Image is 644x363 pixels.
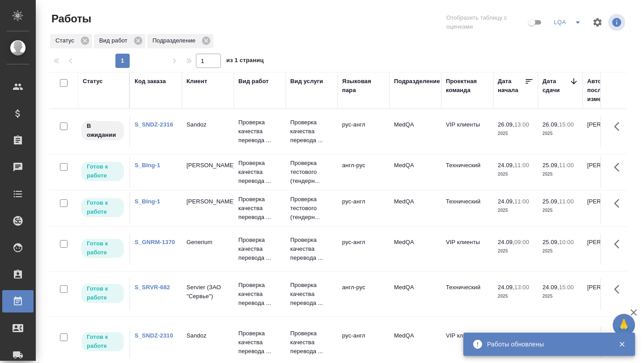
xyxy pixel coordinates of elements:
[514,239,529,245] p: 09:00
[290,236,333,262] p: Проверка качества перевода ...
[441,327,493,358] td: VIP клиенты
[49,12,91,26] span: Работы
[542,239,559,245] p: 25.09,
[238,77,269,86] div: Вид работ
[441,233,493,265] td: VIP клиенты
[238,236,281,262] p: Проверка качества перевода ...
[498,206,534,215] p: 2025
[394,77,440,86] div: Подразделение
[609,116,630,137] button: Здесь прячутся важные кнопки
[498,162,514,169] p: 24.09,
[186,77,207,86] div: Клиент
[609,233,630,255] button: Здесь прячутся важные кнопки
[83,77,103,86] div: Статус
[87,239,119,257] p: Готов к работе
[583,193,635,224] td: [PERSON_NAME]
[583,116,635,147] td: [PERSON_NAME]
[514,284,529,291] p: 13:00
[587,12,608,33] span: Настроить таблицу
[498,284,514,291] p: 24.09,
[186,120,229,129] p: Sandoz
[135,332,173,339] a: S_SNDZ-2310
[514,121,529,128] p: 13:00
[186,283,229,301] p: Servier (ЗАО "Сервье")
[498,77,525,95] div: Дата начала
[498,292,534,301] p: 2025
[542,121,559,128] p: 26.09,
[551,15,587,30] div: split button
[498,129,534,138] p: 2025
[390,233,441,265] td: MedQA
[135,121,173,128] a: S_SNDZ-2316
[609,193,630,214] button: Здесь прячутся важные кнопки
[338,193,390,224] td: рус-англ
[238,159,281,186] p: Проверка качества перевода ...
[80,238,125,259] div: Исполнитель может приступить к работе
[135,198,160,205] a: S_BIng-1
[390,279,441,310] td: MedQA
[50,34,92,48] div: Статус
[542,170,578,179] p: 2025
[87,162,119,180] p: Готов к работе
[290,118,333,145] p: Проверка качества перевода ...
[542,162,559,169] p: 25.09,
[583,156,635,188] td: [PERSON_NAME]
[338,116,390,147] td: рус-англ
[441,279,493,310] td: Технический
[498,247,534,256] p: 2025
[498,239,514,245] p: 24.09,
[446,13,526,31] span: Отобразить таблицу с оценками
[616,316,631,334] span: 🙏
[135,77,166,86] div: Код заказа
[613,314,635,336] button: 🙏
[338,156,390,188] td: англ-рус
[186,197,229,206] p: [PERSON_NAME]
[186,331,229,340] p: Sandoz
[186,161,229,170] p: [PERSON_NAME]
[290,159,333,186] p: Проверка тестового (тендерн...
[87,122,119,139] p: В ожидании
[559,162,574,169] p: 11:00
[87,284,119,302] p: Готов к работе
[487,340,605,349] div: Работы обновлены
[135,284,170,291] a: S_SRVR-682
[514,198,529,205] p: 11:00
[87,333,119,350] p: Готов к работе
[441,156,493,188] td: Технический
[147,34,213,48] div: Подразделение
[587,77,630,104] div: Автор последнего изменения
[338,279,390,310] td: англ-рус
[559,284,574,291] p: 15:00
[390,327,441,358] td: MedQA
[290,195,333,222] p: Проверка тестового (тендерн...
[613,340,631,348] button: Закрыть
[390,193,441,224] td: MedQA
[390,156,441,188] td: MedQA
[498,198,514,205] p: 24.09,
[514,162,529,169] p: 11:00
[542,129,578,138] p: 2025
[80,120,125,141] div: Исполнитель назначен, приступать к работе пока рано
[542,77,569,95] div: Дата сдачи
[87,198,119,216] p: Готов к работе
[80,283,125,304] div: Исполнитель может приступить к работе
[80,197,125,218] div: Исполнитель может приступить к работе
[80,161,125,182] div: Исполнитель может приступить к работе
[583,233,635,265] td: [PERSON_NAME]
[390,116,441,147] td: MedQA
[55,36,77,45] p: Статус
[338,233,390,265] td: рус-англ
[609,156,630,178] button: Здесь прячутся важные кнопки
[441,116,493,147] td: VIP клиенты
[238,195,281,222] p: Проверка качества перевода ...
[542,206,578,215] p: 2025
[609,279,630,300] button: Здесь прячутся важные кнопки
[238,281,281,308] p: Проверка качества перевода ...
[290,329,333,356] p: Проверка качества перевода ...
[608,14,627,31] span: Посмотреть информацию
[238,329,281,356] p: Проверка качества перевода ...
[135,162,160,169] a: S_BIng-1
[94,34,145,48] div: Вид работ
[498,170,534,179] p: 2025
[559,239,574,245] p: 10:00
